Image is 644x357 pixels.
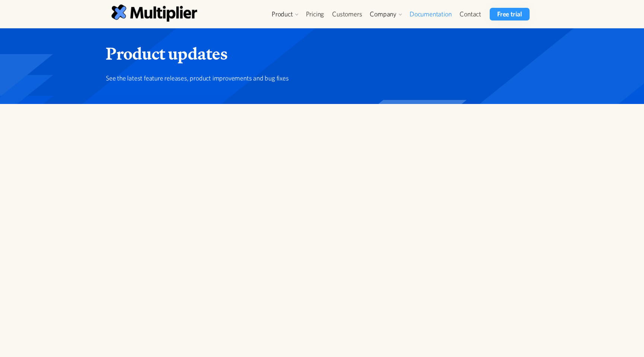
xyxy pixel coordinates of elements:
[106,73,533,83] p: See the latest feature releases, product improvements and bug fixes
[370,10,397,19] div: Company
[328,8,366,20] a: Customers
[106,43,533,64] h1: Product updates
[405,8,455,20] a: Documentation
[366,8,405,20] div: Company
[268,8,302,20] div: Product
[455,8,485,20] a: Contact
[302,8,328,20] a: Pricing
[490,8,530,20] a: Free trial
[272,10,293,19] div: Product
